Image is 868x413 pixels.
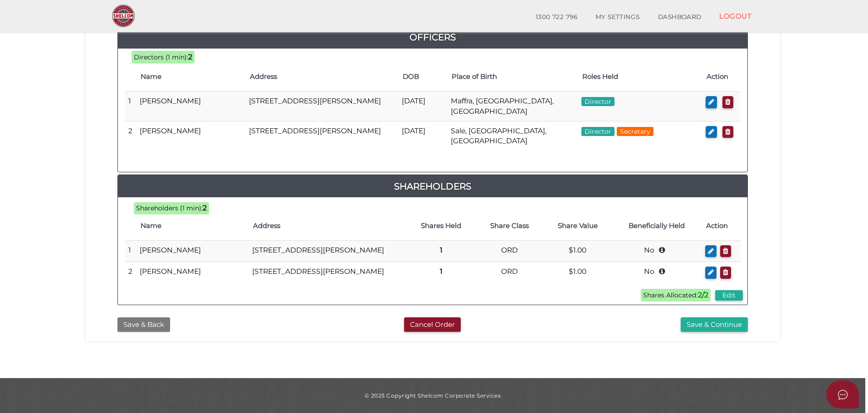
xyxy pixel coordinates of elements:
[125,240,136,262] td: 1
[617,127,653,136] span: Secretary
[826,380,859,408] button: Open asap
[440,246,443,254] b: 1
[93,392,773,399] div: © 2025 Copyright Shelcom Corporate Services
[398,121,447,151] td: [DATE]
[136,121,245,151] td: [PERSON_NAME]
[475,240,543,262] td: ORD
[616,222,697,230] h4: Beneficially Held
[447,121,578,151] td: Sale, [GEOGRAPHIC_DATA], [GEOGRAPHIC_DATA]
[118,30,747,44] a: Officers
[118,179,747,194] a: Shareholders
[544,262,612,283] td: $1.00
[440,267,443,276] b: 1
[245,92,398,121] td: [STREET_ADDRESS][PERSON_NAME]
[411,222,471,230] h4: Shares Held
[136,92,245,121] td: [PERSON_NAME]
[706,222,736,230] h4: Action
[544,240,612,262] td: $1.00
[125,262,136,283] td: 2
[250,73,394,81] h4: Address
[586,8,649,26] a: MY SETTINGS
[715,290,743,301] button: Edit
[136,204,203,212] span: Shareholders (1 min):
[249,240,407,262] td: [STREET_ADDRESS][PERSON_NAME]
[452,73,573,81] h4: Place of Birth
[612,262,702,283] td: No
[249,262,407,283] td: [STREET_ADDRESS][PERSON_NAME]
[681,317,748,332] button: Save & Continue
[707,73,736,81] h4: Action
[582,73,698,81] h4: Roles Held
[548,222,607,230] h4: Share Value
[245,121,398,151] td: [STREET_ADDRESS][PERSON_NAME]
[253,222,402,230] h4: Address
[141,73,241,81] h4: Name
[527,8,586,26] a: 1300 722 796
[447,92,578,121] td: Maffra, [GEOGRAPHIC_DATA], [GEOGRAPHIC_DATA]
[581,127,614,136] span: Director
[641,289,711,301] span: Shares Allocated:
[125,92,136,121] td: 1
[480,222,539,230] h4: Share Class
[141,222,244,230] h4: Name
[203,204,207,212] b: 2
[136,240,249,262] td: [PERSON_NAME]
[136,262,249,283] td: [PERSON_NAME]
[710,7,761,25] a: LOGOUT
[398,92,447,121] td: [DATE]
[612,240,702,262] td: No
[134,53,188,61] span: Directors (1 min):
[125,121,136,151] td: 2
[404,317,461,332] button: Cancel Order
[117,317,170,332] button: Save & Back
[403,73,442,81] h4: DOB
[581,97,614,106] span: Director
[188,53,192,61] b: 2
[475,262,543,283] td: ORD
[649,8,711,26] a: DASHBOARD
[698,291,708,299] b: 2/2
